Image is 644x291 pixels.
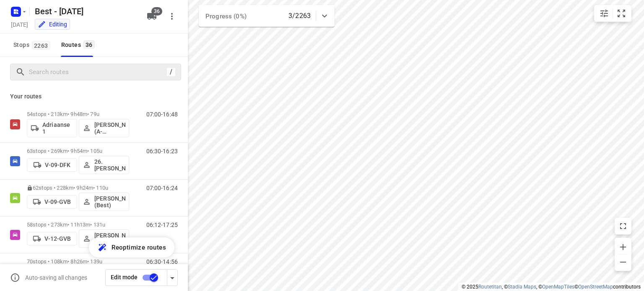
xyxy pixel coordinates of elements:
p: 26.[PERSON_NAME] [94,158,125,172]
h5: Rename [31,5,140,18]
p: 62 stops • 228km • 9h24m • 110u [27,185,129,191]
p: 06:12-17:25 [146,221,178,228]
p: [PERSON_NAME] (Best) [94,195,125,209]
span: 36 [83,40,95,49]
div: small contained button group [594,5,631,22]
button: V-09-DFK [27,158,77,172]
div: Progress (0%)3/2263 [199,5,335,27]
p: Adriaanse 1 [42,121,73,135]
span: 2263 [32,41,50,49]
p: 06:30-14:56 [146,258,178,265]
div: You are currently in edit mode. [38,20,67,28]
p: 06:30-16:23 [146,148,178,155]
p: 3/2263 [288,11,311,21]
a: Routetitan [478,284,502,290]
p: 07:00-16:48 [146,111,178,118]
p: 07:00-16:24 [146,185,178,191]
span: Stops [13,40,53,50]
p: 58 stops • 273km • 11h13m • 131u [27,221,129,228]
p: 54 stops • 213km • 9h48m • 79u [27,111,129,117]
span: 36 [151,7,162,15]
span: Progress (0%) [205,13,247,20]
p: V-09-GVB [44,198,71,205]
div: Routes [61,40,97,50]
li: © 2025 , © , © © contributors [462,284,641,290]
button: [PERSON_NAME] (Best) [79,193,129,211]
a: OpenStreetMap [578,284,613,290]
button: V-12-GVB [27,232,77,245]
div: / [166,67,176,77]
h5: Project date [8,20,31,29]
div: Driver app settings [167,272,177,283]
button: [PERSON_NAME] (Unipost - Best - ZZP) [79,229,129,248]
p: [PERSON_NAME] (Unipost - Best - ZZP) [94,232,125,245]
span: Reoptimize routes [112,242,166,253]
button: 36 [143,8,160,25]
span: Edit mode [111,274,138,281]
a: Stadia Maps [508,284,536,290]
button: V-09-GVB [27,195,77,209]
button: More [164,8,180,25]
p: Auto-saving all changes [25,274,87,281]
p: 70 stops • 108km • 8h26m • 139u [27,258,129,265]
p: [PERSON_NAME] (A-flexibleservice - Best - ZZP) [94,121,125,135]
button: Map settings [596,5,613,22]
button: Adriaanse 1 [27,119,77,137]
p: V-12-GVB [44,235,71,242]
p: Your routes [10,92,178,101]
button: Reoptimize routes [89,237,174,258]
button: [PERSON_NAME] (A-flexibleservice - Best - ZZP) [79,119,129,137]
input: Search routes [29,66,166,79]
a: OpenMapTiles [542,284,574,290]
p: 63 stops • 269km • 9h54m • 105u [27,148,129,154]
p: V-09-DFK [45,162,70,168]
button: Fit zoom [613,5,630,22]
button: 26.[PERSON_NAME] [79,156,129,174]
